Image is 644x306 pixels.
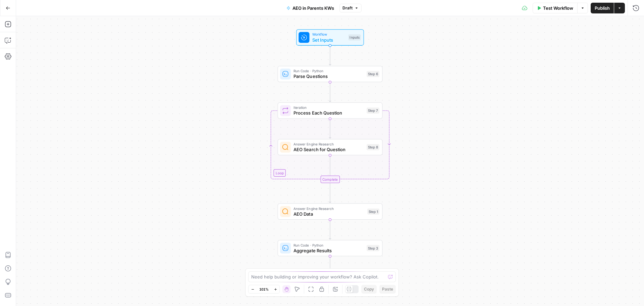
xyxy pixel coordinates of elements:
[293,141,364,147] span: Answer Engine Research
[533,3,577,13] button: Test Workflow
[19,11,33,16] div: v 4.0.25
[293,110,364,116] span: Process Each Question
[543,5,573,11] span: Test Workflow
[348,34,361,40] div: Inputs
[11,17,16,23] img: website_grey.svg
[339,4,362,12] button: Draft
[312,36,346,43] span: Set Inputs
[74,40,113,44] div: Keywords by Traffic
[293,73,364,80] span: Parse Questions
[278,139,383,155] div: Answer Engine ResearchAEO Search for QuestionStep 8
[278,176,383,183] div: Complete
[364,286,374,292] span: Copy
[293,206,365,211] span: Answer Engine Research
[278,102,383,119] div: LoopIterationProcess Each QuestionStep 7
[329,46,331,65] g: Edge from start to step_6
[329,220,331,239] g: Edge from step_1 to step_3
[278,204,383,220] div: Answer Engine ResearchAEO DataStep 1
[367,71,379,77] div: Step 6
[367,144,379,150] div: Step 8
[367,209,379,215] div: Step 1
[329,256,331,276] g: Edge from step_3 to end
[67,39,72,44] img: tab_keywords_by_traffic_grey.svg
[25,40,60,44] div: Domain Overview
[293,247,364,254] span: Aggregate Results
[293,146,364,153] span: AEO Search for Question
[361,285,377,294] button: Copy
[382,286,393,292] span: Paste
[292,5,334,11] span: AEO in Parents KWs
[379,285,396,294] button: Paste
[278,240,383,256] div: Run Code · PythonAggregate ResultsStep 3
[278,29,383,45] div: WorkflowSet InputsInputs
[18,39,23,44] img: tab_domain_overview_orange.svg
[293,105,364,110] span: Iteration
[293,211,365,217] span: AEO Data
[329,82,331,102] g: Edge from step_6 to step_7
[11,11,16,16] img: logo_orange.svg
[17,17,74,23] div: Domain: [DOMAIN_NAME]
[367,107,379,114] div: Step 7
[591,3,614,13] button: Publish
[320,176,339,183] div: Complete
[367,245,379,251] div: Step 3
[595,5,610,11] span: Publish
[259,287,269,292] span: 101%
[293,68,364,74] span: Run Code · Python
[329,183,331,203] g: Edge from step_7-iteration-end to step_1
[278,66,383,82] div: Run Code · PythonParse QuestionsStep 6
[282,3,338,13] button: AEO in Parents KWs
[293,243,364,248] span: Run Code · Python
[329,119,331,138] g: Edge from step_7 to step_8
[312,32,346,37] span: Workflow
[342,5,353,11] span: Draft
